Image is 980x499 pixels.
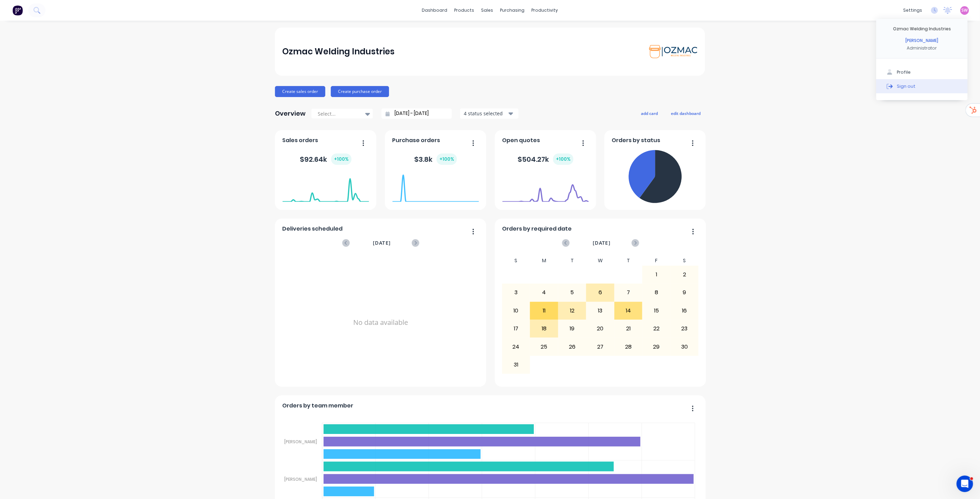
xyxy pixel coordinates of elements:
div: 19 [559,320,586,337]
tspan: [PERSON_NAME] [284,439,317,445]
div: Overview [275,107,306,120]
div: $ 92.64k [300,153,351,165]
div: + 100 % [553,153,573,165]
div: Sign out [897,83,916,89]
button: Sign out [876,79,968,93]
div: 1 [643,266,670,283]
div: 9 [671,284,698,301]
div: $ 504.27k [518,153,573,165]
div: 20 [586,320,614,337]
button: edit dashboard [666,109,705,118]
div: productivity [528,5,562,15]
div: F [642,256,671,266]
div: purchasing [497,5,528,15]
div: 12 [559,302,586,319]
button: 4 status selected [460,108,519,119]
div: 15 [643,302,670,319]
div: M [530,256,558,266]
div: 25 [530,338,558,355]
div: + 100 % [331,153,351,165]
div: 30 [671,338,698,355]
div: S [671,256,699,266]
div: T [614,256,643,266]
div: T [558,256,586,266]
span: Orders by team member [283,402,354,410]
div: 27 [586,338,614,355]
div: 10 [502,302,530,319]
div: 5 [559,284,586,301]
button: Create purchase order [331,86,389,97]
div: 8 [643,284,670,301]
div: + 100 % [437,153,457,165]
div: 26 [559,338,586,355]
div: 2 [671,266,698,283]
div: 4 status selected [464,110,507,117]
div: products [451,5,478,15]
button: add card [636,109,662,118]
div: Administrator [907,45,937,51]
div: settings [900,5,926,15]
div: 31 [502,356,530,373]
div: 24 [502,338,530,355]
tspan: [PERSON_NAME] [284,476,317,482]
div: 14 [615,302,642,319]
div: $ 3.8k [414,153,457,165]
button: Create sales order [275,86,325,97]
div: S [502,256,530,266]
span: [DATE] [373,239,391,247]
div: 11 [530,302,558,319]
div: 22 [643,320,670,337]
span: Orders by status [612,136,661,145]
span: Sales orders [283,136,318,145]
div: 16 [671,302,698,319]
span: Purchase orders [392,136,440,145]
div: 21 [615,320,642,337]
div: Ozmac Welding Industries [283,45,395,59]
div: W [586,256,614,266]
button: Profile [876,65,968,79]
div: No data available [283,256,479,389]
div: Ozmac Welding Industries [893,26,951,32]
div: sales [478,5,497,15]
div: Profile [897,69,911,75]
div: 28 [615,338,642,355]
iframe: Intercom live chat [957,476,973,492]
div: 13 [586,302,614,319]
span: [DATE] [593,239,611,247]
div: 17 [502,320,530,337]
div: 29 [643,338,670,355]
div: 18 [530,320,558,337]
span: Open quotes [502,136,540,145]
img: Ozmac Welding Industries [649,45,697,58]
img: Factory [12,5,23,15]
span: SW [962,7,968,13]
div: [PERSON_NAME] [906,38,938,44]
div: 4 [530,284,558,301]
div: 6 [586,284,614,301]
div: 7 [615,284,642,301]
a: dashboard [419,5,451,15]
div: 23 [671,320,698,337]
div: 3 [502,284,530,301]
